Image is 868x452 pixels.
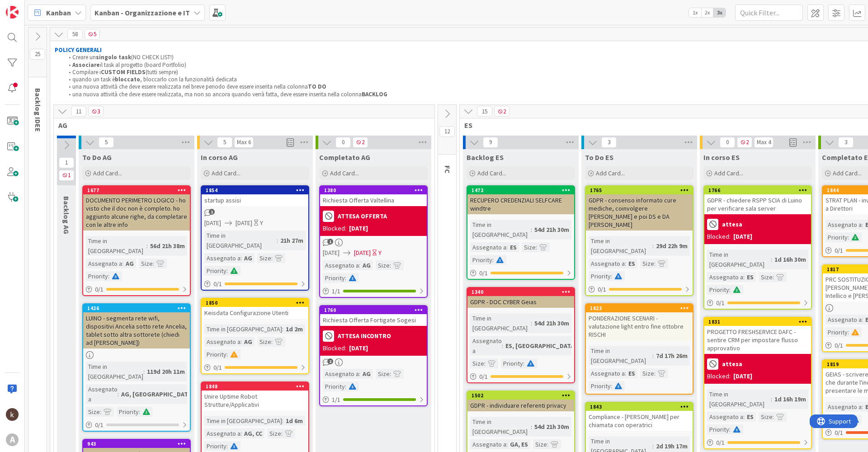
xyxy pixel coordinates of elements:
[30,49,45,60] span: 25
[745,272,756,282] div: ES
[703,153,740,162] span: In corso ES
[204,349,226,359] div: Priority
[522,242,536,252] div: Size
[85,29,100,40] span: 5
[586,312,693,340] div: PONDERAZIONE SCENARI - valutazione light entro fine ottobre RISCHI
[320,306,427,314] div: 1760
[86,236,146,256] div: Time in [GEOGRAPHIC_DATA]
[115,75,140,83] strong: bloccato
[82,153,112,162] span: To Do AG
[585,153,613,162] span: To Do ES
[737,137,752,148] span: 2
[55,46,102,54] strong: POLICY GENERALI
[146,241,148,251] span: :
[237,140,251,145] div: Max 6
[118,389,119,399] span: :
[204,218,221,228] span: [DATE]
[586,304,693,312] div: 1823
[640,259,654,268] div: Size
[652,241,654,251] span: :
[202,362,308,373] div: 0/1
[226,349,228,359] span: :
[589,259,625,268] div: Assegnato a
[773,412,774,422] span: :
[335,137,351,148] span: 0
[320,314,427,326] div: Richiesta Offerta Fortigate Sogesi
[320,194,427,206] div: Richiesta Offerta Valtellina
[479,268,488,278] span: 0 / 1
[202,299,308,319] div: 1850Keisdata Configurazione Utenti
[611,271,612,281] span: :
[345,381,346,391] span: :
[704,186,811,214] div: 1766GDPR - chiedere RSPP SCIA di Luino per verificare sala server
[467,371,574,382] div: 0/1
[439,126,455,137] span: 12
[323,224,346,233] div: Blocked:
[94,8,190,17] b: Kanban - Organizzazione e IT
[202,382,308,410] div: 1848Unire Uptime Robot Strutture/Applicativi
[206,383,308,390] div: 1848
[532,225,571,235] div: 54d 21h 30m
[590,305,693,311] div: 1823
[145,367,187,377] div: 119d 20h 11m
[626,259,637,268] div: ES
[204,231,277,250] div: Time in [GEOGRAPHIC_DATA]
[143,367,145,377] span: :
[330,169,359,177] span: Add Card...
[349,224,368,233] div: [DATE]
[477,169,506,177] span: Add Card...
[835,428,843,438] span: 0 / 1
[327,358,333,364] span: 2
[260,218,263,228] div: Y
[704,437,811,448] div: 0/1
[589,381,611,391] div: Priority
[771,254,772,264] span: :
[589,346,652,366] div: Time in [GEOGRAPHIC_DATA]
[202,391,308,410] div: Unire Uptime Robot Strutture/Applicativi
[826,402,862,412] div: Assegnato a
[733,372,752,381] div: [DATE]
[202,186,308,194] div: 1854
[598,285,606,294] span: 0 / 1
[202,307,308,319] div: Keisdata Configurazione Utenti
[596,169,625,177] span: Add Card...
[654,241,690,251] div: 29d 22h 9m
[319,153,370,162] span: Completato AG
[652,351,654,361] span: :
[470,313,531,333] div: Time in [GEOGRAPHIC_DATA]
[502,341,503,351] span: :
[83,186,190,194] div: 1677
[704,194,811,214] div: GDPR - chiedere RSPP SCIA di Luino per verificare sala server
[586,403,693,411] div: 1843
[139,259,153,268] div: Size
[467,194,574,214] div: RECUPERO CREDENZIALI SELFCARE windtre
[722,221,742,227] b: attesa
[58,121,423,130] span: AG
[83,419,190,431] div: 0/1
[202,194,308,206] div: startup assisi
[283,416,305,426] div: 1d 6m
[86,362,143,381] div: Time in [GEOGRAPHIC_DATA]
[467,288,574,296] div: 1340
[835,341,843,350] span: 0 / 1
[59,170,74,181] span: 1
[532,422,571,432] div: 54d 21h 30m
[354,248,371,258] span: [DATE]
[477,106,492,117] span: 15
[108,271,109,281] span: :
[707,272,743,282] div: Assegnato a
[323,248,340,258] span: [DATE]
[122,259,123,268] span: :
[320,186,427,194] div: 1380
[708,187,811,193] div: 1766
[362,90,387,98] strong: BACKLOG
[241,428,242,438] span: :
[589,368,625,378] div: Assegnato a
[745,412,756,422] div: ES
[320,306,427,326] div: 1760Richiesta Offerta Fortigate Sogesi
[390,369,391,379] span: :
[467,391,574,411] div: 1502GDPR - individuare referenti privacy
[83,284,190,295] div: 0/1
[86,384,118,404] div: Assegnato a
[323,381,345,391] div: Priority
